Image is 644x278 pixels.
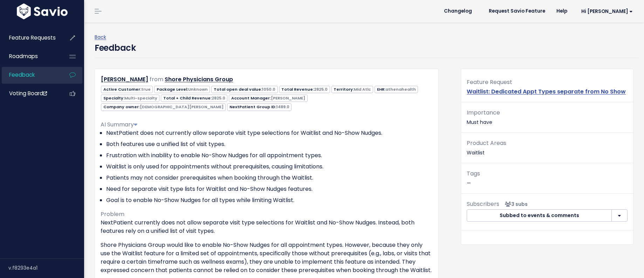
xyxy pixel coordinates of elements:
[2,67,58,83] a: Feedback
[573,6,638,17] a: Hi [PERSON_NAME]
[467,139,506,147] span: Product Areas
[95,42,136,54] h4: Feedback
[227,103,292,111] span: NextPatient Group ID:
[95,34,106,41] a: Back
[467,138,628,157] p: Waitlist
[140,104,224,110] span: [DEMOGRAPHIC_DATA][PERSON_NAME]
[331,86,373,93] span: Territory:
[551,6,573,16] a: Help
[101,75,148,83] a: [PERSON_NAME]
[106,140,433,148] li: Both features use a unified list of visit types.
[467,209,612,222] button: Subbed to events & comments
[467,169,480,178] span: Tags
[161,95,227,102] span: Total + Child Revenue:
[101,103,226,111] span: Company owner:
[502,201,528,208] span: <p><strong>Subscribers</strong><br><br> - Cory Hoover<br> - Sarah Tinsley<br> - Revanth Korrapolu...
[150,75,163,83] span: from
[188,86,208,92] span: Unknown
[9,90,47,97] span: Voting Board
[101,210,124,218] span: Problem
[165,75,233,83] a: Shore Physicians Group
[2,85,58,102] a: Voting Board
[279,86,330,93] span: Total Revenue:
[581,9,633,14] span: Hi [PERSON_NAME]
[101,86,153,93] span: Active Customer:
[141,86,151,92] span: true
[262,86,275,92] span: 1050.0
[106,196,433,204] li: Goal is to enable No-Show Nudges for all types while limiting Waitlist.
[467,200,499,208] span: Subscribers
[106,129,433,137] li: NextPatient does not currently allow separate visit type selections for Waitlist and No-Show Nudges.
[211,86,278,93] span: Total open deal value:
[9,71,35,78] span: Feedback
[2,48,58,64] a: Roadmaps
[124,95,157,101] span: Multi-specialty
[467,88,626,96] a: Waitlist: Dedicated Appt Types separate from No Show
[229,95,307,102] span: Account Manager:
[101,95,159,102] span: Specialty:
[101,218,433,235] p: NextPatient currently does not allow separate visit type selections for Waitlist and No-Show Nudg...
[276,104,289,110] span: 1489.0
[467,169,628,188] p: —
[314,86,328,92] span: 2825.0
[106,185,433,193] li: Need for separate visit type lists for Waitlist and No-Show Nudges features.
[212,95,225,101] span: 2825.0
[101,120,137,128] span: AI Summary
[9,34,56,41] span: Feature Requests
[375,86,418,93] span: EHR:
[15,4,69,19] img: logo-white.9d6f32f41409.svg
[8,259,84,277] div: v.f8293e4a1
[9,53,38,60] span: Roadmaps
[106,162,433,171] li: Waitlist is only used for appointments without prerequisites, causing limitations.
[467,78,512,86] span: Feature Request
[467,108,628,127] p: Must have
[444,9,472,14] span: Changelog
[106,174,433,182] li: Patients may not consider prerequisites when booking through the Waitlist.
[271,95,305,101] span: [PERSON_NAME]
[467,109,500,117] span: Importance
[2,30,58,46] a: Feature Requests
[154,86,210,93] span: Package Level:
[483,6,551,16] a: Request Savio Feature
[354,86,371,92] span: Mid Atlc
[385,86,416,92] span: athenahealth
[106,151,433,160] li: Frustration with inability to enable No-Show Nudges for all appointment types.
[101,241,433,274] p: Shore Physicians Group would like to enable No-Show Nudges for all appointment types. However, be...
